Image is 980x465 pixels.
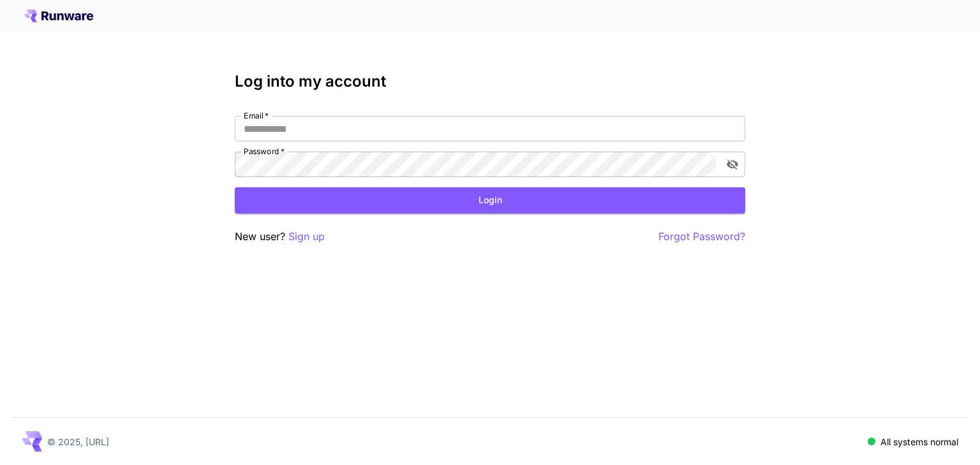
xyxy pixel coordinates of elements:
[244,110,269,121] label: Email
[235,187,745,213] button: Login
[235,73,745,90] h3: Log into my account
[235,229,325,245] p: New user?
[244,146,285,157] label: Password
[880,435,958,448] p: All systems normal
[47,435,109,448] p: © 2025, [URL]
[721,153,744,176] button: toggle password visibility
[658,229,745,245] button: Forgot Password?
[288,229,325,245] button: Sign up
